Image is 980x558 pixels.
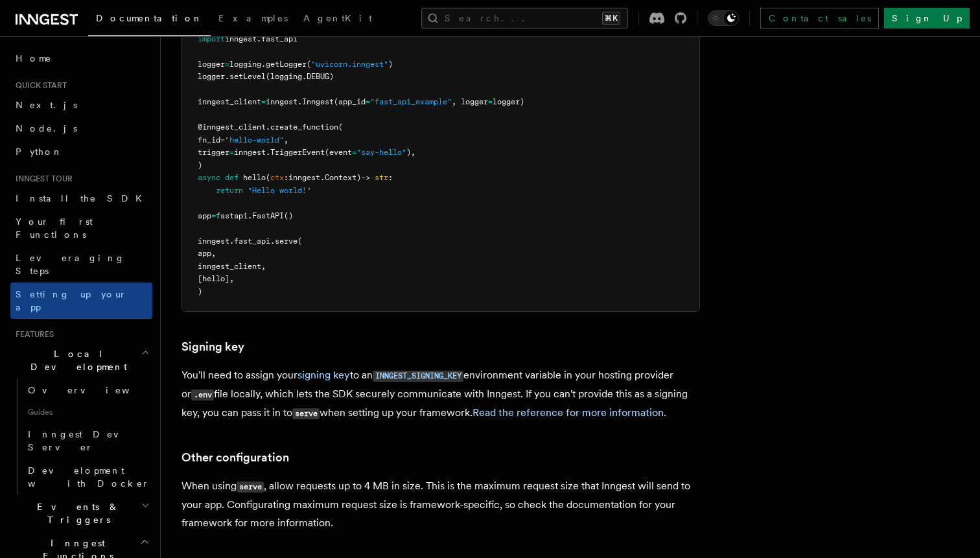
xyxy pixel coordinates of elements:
span: setLevel [229,72,266,81]
span: Events & Triggers [10,500,141,526]
span: create_function [270,122,338,132]
span: inngest [198,237,229,246]
span: [hello], [198,274,234,283]
kbd: ⌘K [602,12,620,25]
span: logging [229,60,261,69]
span: ) [198,161,202,170]
span: Inngest [302,97,334,106]
button: Local Development [10,342,152,378]
span: . [257,34,261,43]
span: Setting up your app [16,289,127,312]
span: -> [361,173,370,182]
a: Leveraging Steps [10,246,152,283]
a: INNGEST_SIGNING_KEY [373,369,463,381]
span: app [198,211,211,220]
span: fast_api [234,237,270,246]
a: Documentation [88,4,211,36]
span: = [366,97,370,106]
a: Next.js [10,93,152,117]
a: Python [10,140,152,163]
span: trigger [198,148,229,157]
span: = [488,97,493,106]
a: signing key [297,369,350,381]
a: Install the SDK [10,187,152,210]
span: Node.js [16,123,77,134]
a: Signing key [181,338,244,356]
span: getLogger [266,60,307,69]
span: Home [16,52,52,65]
span: inngest_client, [198,262,266,271]
span: "Hello world!" [248,186,311,195]
span: Guides [23,402,152,423]
a: Your first Functions [10,210,152,246]
span: Quick start [10,80,67,91]
span: ctx [270,173,284,182]
span: . [229,237,234,246]
span: (event [325,148,352,157]
span: hello [243,173,266,182]
span: fn_id [198,135,220,145]
p: When using , allow requests up to 4 MB in size. This is the maximum request size that Inngest wil... [181,477,700,532]
p: You'll need to assign your to an environment variable in your hosting provider or file locally, w... [181,366,700,423]
span: fast_api [261,34,297,43]
span: ( [307,60,311,69]
span: (app_id [334,97,366,106]
span: . [248,211,252,220]
a: Examples [211,4,296,35]
span: FastAPI [252,211,284,220]
span: . [320,173,325,182]
span: ( [297,237,302,246]
span: str [375,173,388,182]
span: ( [266,173,270,182]
a: Contact sales [760,8,879,29]
a: Sign Up [884,8,970,29]
code: serve [292,408,320,419]
span: Next.js [16,100,77,110]
span: "hello-world" [225,135,284,145]
a: Node.js [10,117,152,140]
span: (logging.DEBUG) [266,72,334,81]
div: Local Development [10,378,152,495]
span: inngest [288,173,320,182]
span: = [261,97,266,106]
span: Development with Docker [28,465,150,489]
code: .env [191,389,214,401]
span: : [388,173,393,182]
span: . [261,60,266,69]
button: Toggle dark mode [708,10,739,26]
span: , [284,135,288,145]
span: Install the SDK [16,193,150,203]
span: ), [406,148,415,157]
code: INNGEST_SIGNING_KEY [373,371,463,382]
span: fastapi [216,211,248,220]
span: return [216,186,243,195]
span: TriggerEvent [270,148,325,157]
a: Setting up your app [10,283,152,319]
span: async [198,173,220,182]
a: Development with Docker [23,459,152,495]
span: () [284,211,293,220]
span: def [225,173,239,182]
span: . [297,97,302,106]
span: Features [10,329,54,340]
span: Inngest Dev Server [28,429,139,452]
span: Local Development [10,347,141,373]
span: Examples [218,13,288,23]
span: . [225,72,229,81]
span: = [352,148,356,157]
span: logger [198,72,225,81]
span: . [270,237,275,246]
a: AgentKit [296,4,380,35]
a: Overview [23,378,152,402]
span: inngest. [234,148,270,157]
span: Python [16,146,63,157]
span: ) [388,60,393,69]
span: . [266,122,270,132]
span: = [225,60,229,69]
span: import [198,34,225,43]
span: logger [198,60,225,69]
span: Documentation [96,13,203,23]
span: "say-hello" [356,148,406,157]
span: Your first Functions [16,216,93,240]
span: = [220,135,225,145]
